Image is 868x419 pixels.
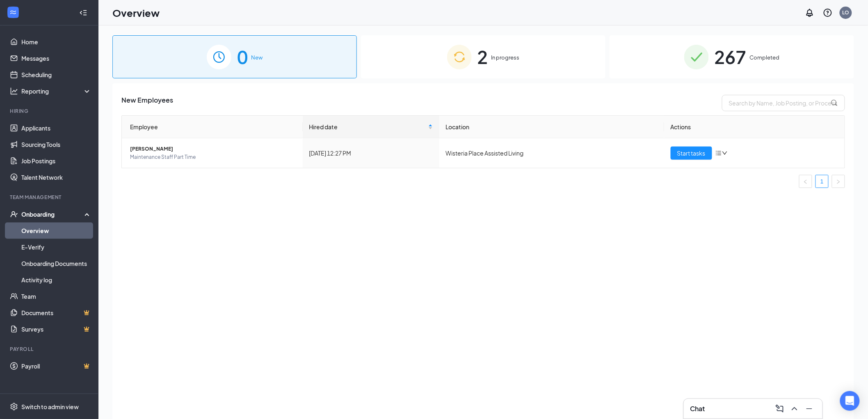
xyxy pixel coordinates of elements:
a: PayrollCrown [21,358,91,374]
td: Wisteria Place Assisted Living [439,138,664,168]
span: Maintenance Staff Part Time [130,153,296,161]
a: DocumentsCrown [21,305,91,321]
div: Onboarding [21,210,85,218]
button: right [832,175,845,188]
svg: UserCheck [10,210,18,218]
a: SurveysCrown [21,321,91,337]
span: New Employees [121,95,173,111]
span: Start tasks [677,149,706,158]
li: 1 [815,175,829,188]
span: In progress [491,53,520,62]
a: Job Postings [21,153,91,169]
th: Actions [664,116,845,138]
div: [DATE] 12:27 PM [309,149,433,158]
span: 2 [477,43,488,71]
svg: Collapse [79,9,87,17]
svg: Analysis [10,87,18,95]
span: 267 [715,43,747,71]
a: Messages [21,50,91,66]
a: Applicants [21,120,91,136]
div: Hiring [10,108,90,114]
svg: WorkstreamLogo [9,8,17,16]
div: Switch to admin view [21,403,79,411]
button: Minimize [803,402,816,415]
span: bars [715,150,722,156]
div: Open Intercom Messenger [840,391,860,411]
input: Search by Name, Job Posting, or Process [722,95,845,111]
a: 1 [816,175,828,188]
a: Activity log [21,272,91,288]
button: ComposeMessage [773,402,786,415]
span: 0 [237,43,248,71]
h3: Chat [690,404,705,413]
span: left [803,179,808,184]
a: Overview [21,222,91,239]
svg: Minimize [804,404,814,414]
li: Previous Page [799,175,812,188]
span: Hired date [309,122,427,131]
a: E-Verify [21,239,91,255]
div: LO [843,9,850,16]
a: Talent Network [21,169,91,185]
svg: ComposeMessage [775,404,785,414]
a: Home [21,34,91,50]
th: Location [439,116,664,138]
div: Team Management [10,194,90,201]
button: Start tasks [671,147,712,160]
h1: Overview [112,6,160,20]
span: right [836,179,841,184]
span: Completed [750,53,780,62]
div: Payroll [10,346,90,353]
svg: ChevronUp [790,404,799,414]
svg: QuestionInfo [823,8,833,18]
a: Sourcing Tools [21,136,91,153]
svg: Settings [10,403,18,411]
a: Onboarding Documents [21,255,91,272]
a: Team [21,288,91,305]
button: ChevronUp [788,402,801,415]
th: Employee [122,116,303,138]
a: Scheduling [21,66,91,83]
span: [PERSON_NAME] [130,145,296,153]
span: down [722,150,728,156]
svg: Notifications [805,8,815,18]
div: Reporting [21,87,92,95]
span: New [251,53,263,62]
li: Next Page [832,175,845,188]
button: left [799,175,812,188]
